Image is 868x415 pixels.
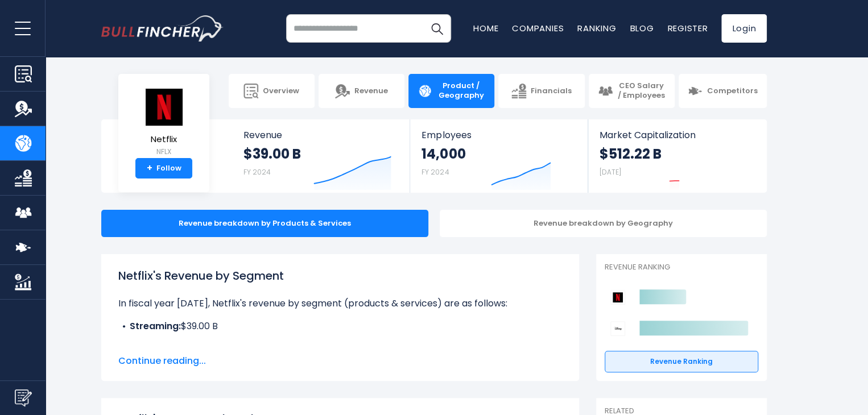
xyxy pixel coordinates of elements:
a: Netflix NFLX [143,88,184,159]
a: +Follow [135,158,192,179]
button: Search [423,14,451,43]
a: CEO Salary / Employees [589,74,675,108]
strong: + [147,163,152,173]
b: Streaming: [130,319,181,333]
a: Go to homepage [101,15,224,42]
span: Revenue [354,86,388,96]
p: In fiscal year [DATE], Netflix's revenue by segment (products & services) are as follows: [118,297,562,310]
small: FY 2024 [243,167,271,177]
a: Register [667,22,708,34]
small: NFLX [144,147,184,157]
a: Financials [498,74,584,108]
img: Walt Disney Company competitors logo [610,321,625,336]
a: Login [721,14,767,43]
h1: Netflix's Revenue by Segment [118,267,562,284]
span: Product / Geography [437,81,485,101]
a: Revenue [319,74,404,108]
a: Home [473,22,498,34]
a: Overview [229,74,315,108]
img: bullfincher logo [101,15,224,42]
span: Netflix [144,135,184,144]
span: Continue reading... [118,354,562,368]
small: FY 2024 [421,167,449,177]
a: Revenue $39.00 B FY 2024 [232,119,410,193]
a: Product / Geography [408,74,494,108]
strong: $512.22 B [600,145,662,163]
strong: 14,000 [421,145,465,163]
div: Revenue breakdown by Products & Services [101,210,428,237]
a: Employees 14,000 FY 2024 [410,119,587,193]
a: Revenue Ranking [605,351,758,372]
a: Blog [630,22,654,34]
li: $39.00 B [118,319,562,333]
a: Competitors [679,74,767,108]
strong: $39.00 B [243,145,301,163]
small: [DATE] [600,167,621,177]
span: Market Capitalization [600,130,754,140]
span: Revenue [243,130,399,140]
span: Financials [531,86,572,96]
span: CEO Salary / Employees [617,81,666,101]
div: Revenue breakdown by Geography [440,210,767,237]
span: Employees [421,130,576,140]
img: Netflix competitors logo [610,290,625,305]
span: Competitors [707,86,758,96]
p: Revenue Ranking [605,263,758,272]
a: Market Capitalization $512.22 B [DATE] [588,119,766,193]
a: Ranking [577,22,616,34]
span: Overview [263,86,299,96]
a: Companies [512,22,564,34]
